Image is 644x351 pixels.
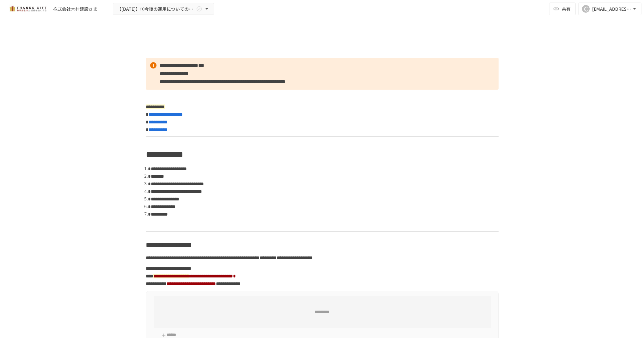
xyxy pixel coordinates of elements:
button: 【[DATE]】①今後の運用についてのご案内/THANKS GIFTキックオフMTG [113,3,214,15]
div: [EMAIL_ADDRESS][DOMAIN_NAME] [592,5,631,13]
div: C [582,5,590,13]
span: 共有 [562,5,571,12]
button: 共有 [549,3,576,15]
button: C[EMAIL_ADDRESS][DOMAIN_NAME] [578,3,641,15]
div: 株式会社木村建設さま [53,6,97,12]
img: mMP1OxWUAhQbsRWCurg7vIHe5HqDpP7qZo7fRoNLXQh [8,4,48,14]
span: 【[DATE]】①今後の運用についてのご案内/THANKS GIFTキックオフMTG [117,5,195,13]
